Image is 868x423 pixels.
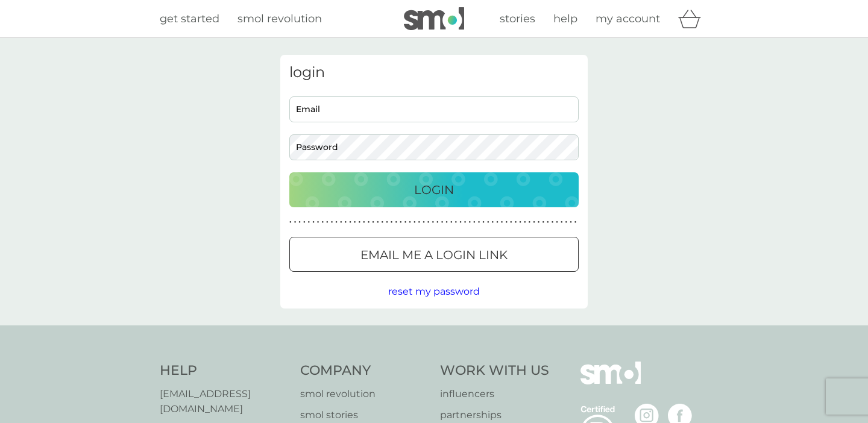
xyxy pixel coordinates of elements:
p: ● [570,219,572,225]
a: influencers [440,386,549,402]
p: ● [294,219,297,225]
button: reset my password [388,284,480,299]
a: get started [160,10,219,28]
p: ● [432,219,434,225]
p: ● [354,219,356,225]
span: stories [500,12,535,25]
p: ● [538,219,540,225]
p: ● [382,219,384,225]
img: smol [580,362,641,403]
p: ● [308,219,310,225]
p: ● [492,219,494,225]
p: ● [574,219,577,225]
a: smol revolution [300,386,429,402]
a: [EMAIL_ADDRESS][DOMAIN_NAME] [160,386,288,417]
h4: Help [160,362,288,380]
img: smol [404,7,464,30]
p: ● [505,219,508,225]
p: ● [340,219,342,225]
p: ● [409,219,411,225]
p: ● [303,219,306,225]
p: ● [395,219,397,225]
p: ● [427,219,430,225]
p: ● [436,219,439,225]
p: ● [368,219,370,225]
button: Login [289,172,579,207]
p: ● [561,219,563,225]
p: ● [556,219,558,225]
a: my account [596,10,660,28]
p: ● [482,219,485,225]
a: partnerships [440,407,549,423]
p: ● [547,219,549,225]
p: ● [289,219,292,225]
p: ● [552,219,554,225]
span: my account [596,12,660,25]
p: ● [404,219,407,225]
p: ● [501,219,503,225]
div: basket [678,7,708,31]
p: ● [372,219,374,225]
p: ● [400,219,402,225]
p: ● [445,219,448,225]
p: ● [326,219,329,225]
a: smol revolution [237,10,322,28]
p: ● [377,219,379,225]
p: ● [298,219,301,225]
a: stories [500,10,535,28]
a: help [553,10,577,28]
p: ● [363,219,365,225]
p: ● [358,219,360,225]
p: ● [515,219,517,225]
p: ● [510,219,512,225]
p: ● [478,219,480,225]
p: ● [524,219,526,225]
p: ● [459,219,462,225]
p: ● [418,219,421,225]
span: smol revolution [237,12,322,25]
span: help [553,12,577,25]
span: get started [160,12,219,25]
p: Email me a login link [360,245,508,265]
p: ● [423,219,425,225]
h3: login [289,64,579,81]
p: ● [345,219,347,225]
p: ● [441,219,444,225]
p: ● [331,219,333,225]
p: Login [414,180,454,199]
p: ● [317,219,319,225]
p: ● [468,219,471,225]
p: ● [349,219,351,225]
p: ● [464,219,467,225]
p: ● [565,219,568,225]
p: ● [321,219,324,225]
button: Email me a login link [289,237,579,272]
p: ● [414,219,416,225]
p: ● [533,219,535,225]
p: ● [386,219,388,225]
h4: Company [300,362,429,380]
p: ● [496,219,498,225]
p: ● [487,219,489,225]
p: ● [519,219,521,225]
p: ● [473,219,476,225]
p: ● [312,219,315,225]
p: ● [391,219,393,225]
h4: Work With Us [440,362,549,380]
a: smol stories [300,407,429,423]
p: ● [335,219,338,225]
p: ● [450,219,453,225]
p: ● [529,219,531,225]
span: reset my password [388,286,480,297]
p: ● [455,219,458,225]
p: ● [542,219,544,225]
